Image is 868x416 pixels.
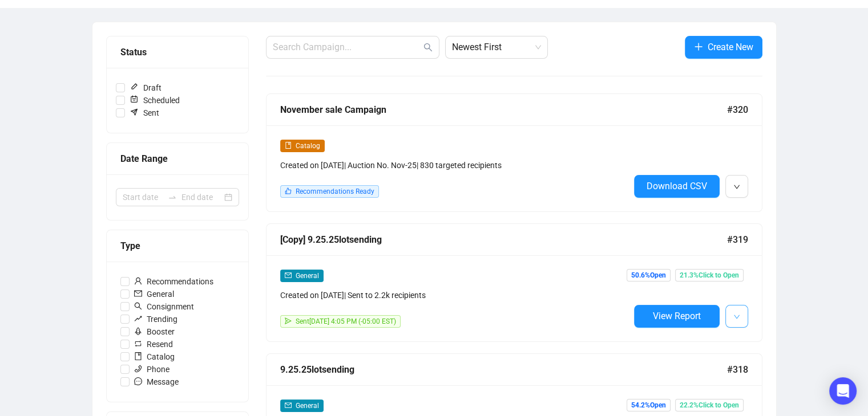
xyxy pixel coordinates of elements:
span: mail [285,402,292,409]
span: Create New [708,40,753,54]
a: November sale Campaign#320bookCatalogCreated on [DATE]| Auction No. Nov-25| 830 targeted recipien... [266,93,762,212]
span: #320 [727,103,748,117]
span: down [733,183,740,190]
div: Open Intercom Messenger [829,377,857,405]
span: Catalog [130,350,179,363]
span: Phone [130,363,174,376]
span: down [733,313,740,320]
span: Booster [130,325,179,338]
span: Scheduled [125,94,184,107]
span: #319 [727,233,748,247]
span: rocket [134,327,142,335]
span: Recommendations [130,275,218,288]
span: 22.2% Click to Open [675,399,744,411]
div: Status [120,45,235,59]
div: Date Range [120,152,235,166]
span: book [285,142,292,149]
span: General [296,272,319,280]
span: Consignment [130,300,199,313]
span: Sent [125,107,164,119]
input: Start date [123,191,163,203]
div: November sale Campaign [280,103,727,117]
span: View Report [653,311,701,321]
span: Recommendations Ready [296,187,374,195]
button: View Report [634,305,720,328]
span: #318 [727,362,748,377]
span: user [134,277,142,285]
span: Trending [130,313,182,325]
button: Download CSV [634,175,720,198]
span: 21.3% Click to Open [675,269,744,282]
span: rise [134,315,142,323]
span: search [134,302,142,310]
span: General [130,288,179,300]
span: Download CSV [647,181,707,191]
span: swap-right [168,193,177,202]
span: book [134,352,142,360]
span: 50.6% Open [627,269,671,282]
span: Resend [130,338,177,350]
a: [Copy] 9.25.25lotsending#319mailGeneralCreated on [DATE]| Sent to 2.2k recipientssendSent[DATE] 4... [266,223,762,342]
div: [Copy] 9.25.25lotsending [280,233,727,247]
button: Create New [685,36,762,59]
span: Message [130,376,183,388]
input: End date [181,191,222,203]
span: phone [134,365,142,373]
span: 54.2% Open [627,399,671,411]
span: retweet [134,340,142,348]
div: 9.25.25lotsending [280,362,727,377]
span: mail [134,289,142,297]
span: search [423,43,433,52]
input: Search Campaign... [273,40,421,54]
div: Created on [DATE] | Auction No. Nov-25 | 830 targeted recipients [280,159,629,172]
span: message [134,377,142,385]
span: like [285,187,292,194]
div: Created on [DATE] | Sent to 2.2k recipients [280,289,629,301]
span: Draft [125,81,166,94]
span: Catalog [296,142,320,150]
span: Sent [DATE] 4:05 PM (-05:00 EST) [296,317,396,325]
span: to [168,193,177,202]
span: plus [694,42,703,51]
div: Type [120,239,235,253]
span: mail [285,272,292,279]
span: General [296,402,319,410]
span: send [285,317,292,324]
span: Newest First [452,36,541,58]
